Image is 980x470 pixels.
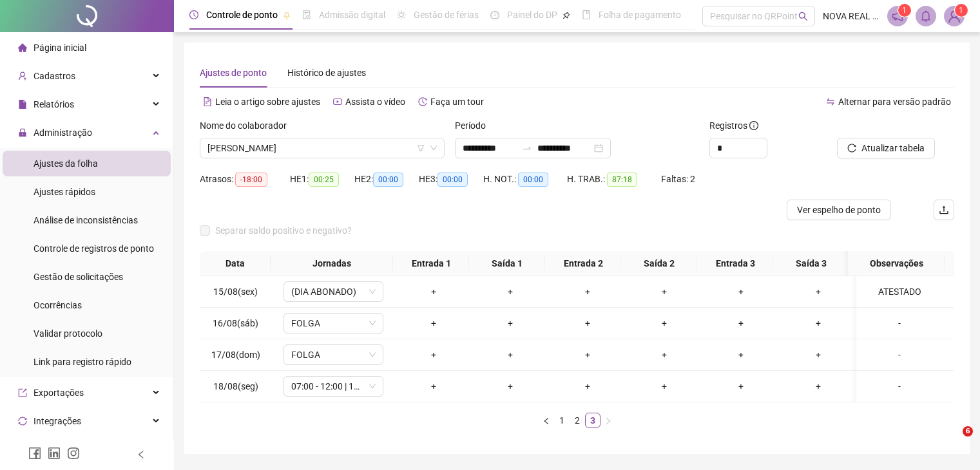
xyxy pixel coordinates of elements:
[369,351,376,359] span: down
[823,9,879,23] span: NOVA REAL STATE
[785,348,851,362] div: +
[936,426,967,457] iframe: Intercom live chat
[34,416,81,426] span: Integrações
[570,413,584,428] a: 2
[939,205,949,215] span: upload
[599,10,681,20] span: Folha de pagamento
[477,316,544,330] div: +
[213,381,258,391] span: 18/08(seg)
[437,173,468,187] span: 00:00
[631,316,697,330] div: +
[18,100,27,109] span: file
[283,12,291,19] span: pushpin
[902,6,907,15] span: 1
[400,316,466,330] div: +
[34,215,138,225] span: Análise de inconsistências
[319,10,385,20] span: Admissão digital
[798,12,808,21] span: search
[206,10,278,20] span: Controle de ponto
[34,243,154,254] span: Controle de registros de ponto
[291,345,376,364] span: FOLGA
[215,97,320,107] span: Leia o artigo sobre ajustes
[945,6,964,26] img: 80526
[554,379,620,393] div: +
[785,285,851,299] div: +
[34,357,131,367] span: Link para registro rápido
[554,285,620,299] div: +
[562,12,570,19] span: pushpin
[600,413,616,428] li: Próxima página
[539,413,554,428] button: left
[210,223,357,238] span: Separar saldo positivo e negativo?
[18,388,27,397] span: export
[483,172,567,187] div: H. NOT.:
[545,251,621,276] th: Entrada 2
[290,172,354,187] div: HE 1:
[34,300,82,310] span: Ocorrências
[604,417,612,425] span: right
[621,251,697,276] th: Saída 2
[697,251,773,276] th: Entrada 3
[607,173,637,187] span: 87:18
[373,173,403,187] span: 00:00
[543,417,550,425] span: left
[213,318,258,328] span: 16/08(sáb)
[773,251,849,276] th: Saída 3
[522,143,532,153] span: to
[203,97,212,106] span: file-text
[235,173,267,187] span: -18:00
[213,287,258,297] span: 15/08(sex)
[861,285,937,299] div: ATESTADO
[708,348,774,362] div: +
[708,285,774,299] div: +
[18,43,27,52] span: home
[477,348,544,362] div: +
[200,118,295,133] label: Nome do colaborador
[861,379,937,393] div: -
[287,66,366,80] div: Histórico de ajustes
[397,10,406,19] span: sun
[522,143,532,153] span: swap-right
[291,282,376,301] span: (DIA ABONADO)
[469,251,545,276] th: Saída 1
[848,251,945,276] th: Observações
[369,288,376,296] span: down
[18,128,27,137] span: lock
[18,71,27,80] span: user-add
[400,379,466,393] div: +
[920,10,932,22] span: bell
[34,42,86,53] span: Página inicial
[826,97,835,106] span: swap
[419,172,483,187] div: HE 3:
[333,97,342,106] span: youtube
[200,251,271,276] th: Data
[708,316,774,330] div: +
[661,174,695,184] span: Faltas: 2
[309,173,339,187] span: 00:25
[585,413,600,428] li: 3
[600,413,616,428] button: right
[477,285,544,299] div: +
[34,388,84,398] span: Exportações
[554,413,570,428] li: 1
[400,285,466,299] div: +
[861,316,937,330] div: -
[959,6,963,15] span: 1
[837,138,935,158] button: Atualizar tabela
[302,10,311,19] span: file-done
[291,314,376,333] span: FOLGA
[137,450,146,459] span: left
[414,10,479,20] span: Gestão de férias
[749,121,758,130] span: info-circle
[861,141,925,155] span: Atualizar tabela
[554,348,620,362] div: +
[34,127,92,138] span: Administração
[34,158,98,169] span: Ajustes da folha
[200,66,267,80] div: Ajustes de ponto
[207,138,437,158] span: DOMICIANO PINTO NETO
[554,316,620,330] div: +
[518,173,548,187] span: 00:00
[369,382,376,390] span: down
[417,144,425,152] span: filter
[838,97,951,107] span: Alternar para versão padrão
